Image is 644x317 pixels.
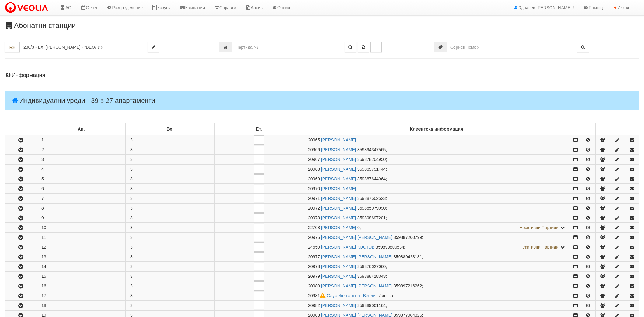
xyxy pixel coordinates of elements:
[321,138,356,142] a: [PERSON_NAME]
[303,252,570,262] td: ;
[357,157,386,162] span: 359878204950
[520,245,559,249] span: Неактивни Партиди
[308,225,320,230] span: Партида №
[394,284,422,288] span: 359897216262
[357,147,386,152] span: 359894347565
[570,123,581,135] td: : No sort applied, sorting is disabled
[303,123,570,135] td: Клиентска информация: No sort applied, sorting is disabled
[308,264,320,269] span: Партида №
[37,291,126,301] td: 17
[5,22,639,30] h3: Абонатни станции
[308,303,320,308] span: Партида №
[357,167,386,172] span: 359885751444
[126,194,215,203] td: 3
[321,206,356,211] a: [PERSON_NAME]
[520,225,559,230] span: Неактивни Партиди
[321,176,356,181] a: [PERSON_NAME]
[126,242,215,252] td: 3
[321,186,356,191] a: [PERSON_NAME]
[303,262,570,271] td: ;
[308,235,320,240] span: Партида №
[394,235,422,240] span: 359887200799
[5,72,639,78] h4: Информация
[376,245,404,249] span: 359899800534
[303,301,570,310] td: ;
[37,174,126,184] td: 5
[308,147,320,152] span: Партида №
[126,223,215,232] td: 3
[126,123,215,135] td: Вх.: No sort applied, sorting is disabled
[37,204,126,213] td: 8
[321,215,356,220] a: [PERSON_NAME]
[321,235,392,240] a: [PERSON_NAME] [PERSON_NAME]
[394,254,422,259] span: 359889423131
[357,225,360,230] span: 0
[126,145,215,155] td: 3
[126,155,215,164] td: 3
[37,145,126,155] td: 2
[303,223,570,232] td: ;
[37,194,126,203] td: 7
[308,176,320,181] span: Партида №
[166,127,173,131] b: Вх.
[357,274,386,279] span: 359888418343
[303,155,570,164] td: ;
[308,138,320,142] span: Партида №
[308,167,320,172] span: Партида №
[303,194,570,203] td: ;
[321,225,356,230] a: [PERSON_NAME]
[37,272,126,281] td: 15
[37,242,126,252] td: 12
[126,281,215,291] td: 3
[447,42,532,52] input: Сериен номер
[581,123,596,135] td: : No sort applied, sorting is disabled
[327,293,378,298] a: Служебен абонат Веолия
[126,301,215,310] td: 3
[126,213,215,223] td: 3
[610,123,625,135] td: : No sort applied, sorting is disabled
[321,245,375,249] a: [PERSON_NAME] КОСТОВ
[357,206,386,211] span: 359885979990
[126,262,215,271] td: 3
[303,204,570,213] td: ;
[37,223,126,232] td: 10
[379,293,393,298] span: Липсва
[308,254,320,259] span: Партида №
[303,233,570,242] td: ;
[321,147,356,152] a: [PERSON_NAME]
[308,206,320,211] span: Партида №
[410,127,463,131] b: Клиентска информация
[37,165,126,174] td: 4
[126,165,215,174] td: 3
[5,91,639,110] h4: Индивидуални уреди - 39 в 27 апартаменти
[126,184,215,193] td: 3
[78,127,85,131] b: Ап.
[303,145,570,155] td: ;
[5,123,37,135] td: : No sort applied, sorting is disabled
[37,262,126,271] td: 14
[37,233,126,242] td: 11
[303,184,570,193] td: ;
[321,264,356,269] a: [PERSON_NAME]
[256,127,262,131] b: Ет.
[308,196,320,201] span: Партида №
[303,135,570,145] td: ;
[357,215,386,220] span: 359898697201
[303,281,570,291] td: ;
[308,274,320,279] span: Партида №
[37,123,126,135] td: Ап.: No sort applied, sorting is disabled
[308,245,320,249] span: Партида №
[126,204,215,213] td: 3
[357,176,386,181] span: 359887644964
[20,42,134,52] input: Абонатна станция
[321,274,356,279] a: [PERSON_NAME]
[321,303,356,308] a: [PERSON_NAME]
[303,174,570,184] td: ;
[357,196,386,201] span: 359887602523
[308,284,320,288] span: Партида №
[126,135,215,145] td: 3
[126,291,215,301] td: 3
[308,293,327,298] span: Партида №
[5,2,51,14] img: VeoliaLogo.png
[303,272,570,281] td: ;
